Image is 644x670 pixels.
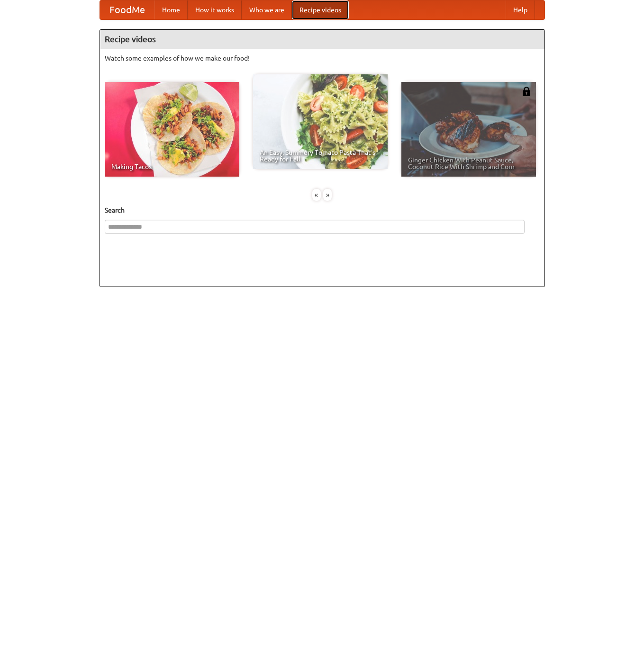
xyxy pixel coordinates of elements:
img: 483408.png [522,87,531,96]
a: FoodMe [100,0,154,19]
h5: Search [105,205,540,215]
span: Making Tacos [111,163,233,170]
a: How it works [188,0,242,19]
a: An Easy, Summery Tomato Pasta That's Ready for Fall [253,74,388,169]
a: Making Tacos [105,82,239,177]
a: Help [506,0,535,19]
div: « [312,189,321,201]
div: » [323,189,332,201]
a: Who we are [242,0,292,19]
p: Watch some examples of how we make our food! [105,54,540,63]
span: An Easy, Summery Tomato Pasta That's Ready for Fall [260,149,381,162]
a: Home [154,0,188,19]
h4: Recipe videos [100,30,544,49]
a: Recipe videos [292,0,349,19]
